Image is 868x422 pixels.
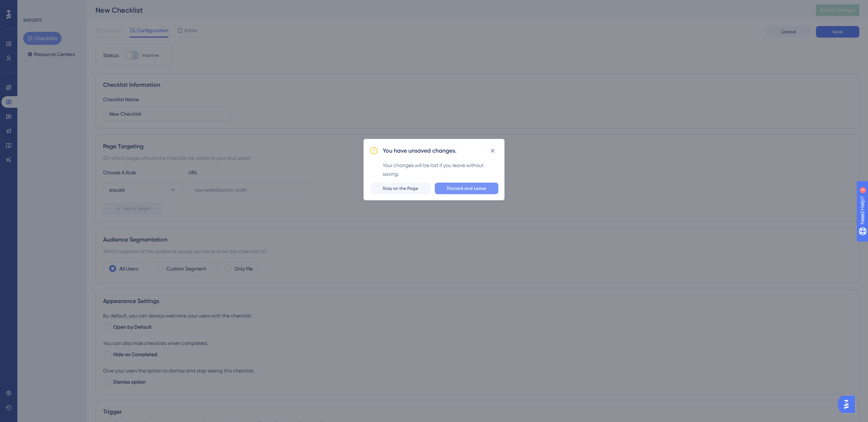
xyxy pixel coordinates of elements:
iframe: UserGuiding AI Assistant Launcher [838,393,859,415]
span: Need Help? [17,2,45,10]
h2: You have unsaved changes. [383,146,456,155]
div: Your changes will be lost if you leave without saving. [383,161,498,178]
div: 3 [50,4,52,9]
span: Discard and Leave [447,186,486,191]
span: Stay on the Page [383,186,418,191]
